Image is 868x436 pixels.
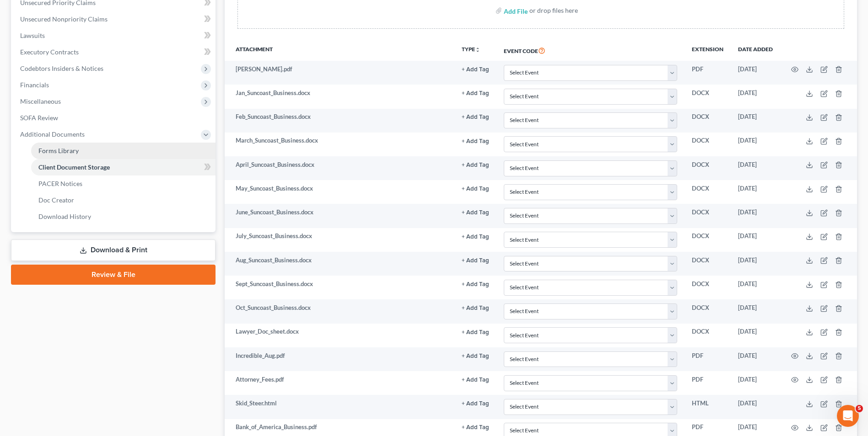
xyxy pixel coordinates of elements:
[225,276,454,299] td: Sept_Suncoast_Business.docx
[11,265,216,285] a: Review & File
[837,405,859,427] iframe: Intercom live chat
[685,276,731,299] td: DOCX
[462,136,489,145] a: + Add Tag
[20,97,61,105] span: Miscellaneous
[462,47,480,53] button: TYPEunfold_more
[731,204,780,228] td: [DATE]
[496,40,685,61] th: Event Code
[31,143,216,159] a: Forms Library
[225,204,454,228] td: June_Suncoast_Business.docx
[225,61,454,85] td: [PERSON_NAME].pdf
[731,347,780,371] td: [DATE]
[685,347,731,371] td: PDF
[685,85,731,108] td: DOCX
[731,252,780,276] td: [DATE]
[731,109,780,133] td: [DATE]
[462,90,489,96] button: + Add Tag
[685,180,731,204] td: DOCX
[38,196,74,204] span: Doc Creator
[20,130,85,138] span: Additional Documents
[462,377,489,383] button: + Add Tag
[685,371,731,395] td: PDF
[731,324,780,347] td: [DATE]
[31,175,216,192] a: PACER Notices
[462,65,489,74] a: + Add Tag
[462,401,489,407] button: + Add Tag
[685,61,731,85] td: PDF
[225,347,454,371] td: Incredible_Aug.pdf
[462,280,489,288] a: + Add Tag
[475,47,480,53] i: unfold_more
[462,208,489,217] a: + Add Tag
[731,133,780,156] td: [DATE]
[462,330,489,335] button: + Add Tag
[462,351,489,360] a: + Add Tag
[20,32,45,39] span: Lawsuits
[685,40,731,61] th: Extension
[462,112,489,121] a: + Add Tag
[462,327,489,336] a: + Add Tag
[462,303,489,312] a: + Add Tag
[685,133,731,156] td: DOCX
[13,44,216,60] a: Executory Contracts
[731,156,780,180] td: [DATE]
[731,395,780,419] td: [DATE]
[731,40,780,61] th: Date added
[225,156,454,180] td: April_Suncoast_Business.docx
[685,324,731,347] td: DOCX
[462,375,489,384] a: + Add Tag
[731,371,780,395] td: [DATE]
[731,299,780,323] td: [DATE]
[685,228,731,252] td: DOCX
[20,64,103,72] span: Codebtors Insiders & Notices
[462,399,489,408] a: + Add Tag
[225,395,454,419] td: Skid_Steer.html
[31,208,216,225] a: Download History
[31,192,216,208] a: Doc Creator
[731,61,780,85] td: [DATE]
[462,256,489,265] a: + Add Tag
[225,133,454,156] td: March_Suncoast_Business.docx
[529,6,578,15] div: or drop files here
[225,252,454,276] td: Aug_Suncoast_Business.docx
[685,299,731,323] td: DOCX
[462,162,489,168] button: + Add Tag
[462,423,489,431] a: + Add Tag
[225,371,454,395] td: Attorney_Fees.pdf
[225,299,454,323] td: Oct_Suncoast_Business.docx
[462,425,489,431] button: + Add Tag
[731,276,780,299] td: [DATE]
[462,234,489,240] button: + Add Tag
[38,213,91,220] span: Download History
[462,210,489,216] button: + Add Tag
[225,40,454,61] th: Attachment
[856,405,863,412] span: 5
[20,48,79,56] span: Executory Contracts
[38,163,110,171] span: Client Document Storage
[225,109,454,133] td: Feb_Suncoast_Business.docx
[462,282,489,287] button: + Add Tag
[685,109,731,133] td: DOCX
[462,353,489,359] button: + Add Tag
[225,85,454,108] td: Jan_Suncoast_Business.docx
[31,159,216,175] a: Client Document Storage
[462,186,489,192] button: + Add Tag
[20,81,49,89] span: Financials
[462,114,489,120] button: + Add Tag
[462,258,489,264] button: + Add Tag
[685,156,731,180] td: DOCX
[20,114,58,122] span: SOFA Review
[685,395,731,419] td: HTML
[685,252,731,276] td: DOCX
[11,239,216,261] a: Download & Print
[225,228,454,252] td: July_Suncoast_Business.docx
[462,184,489,193] a: + Add Tag
[38,147,79,154] span: Forms Library
[13,27,216,44] a: Lawsuits
[462,232,489,240] a: + Add Tag
[462,67,489,73] button: + Add Tag
[462,305,489,311] button: + Add Tag
[462,89,489,97] a: + Add Tag
[731,85,780,108] td: [DATE]
[462,160,489,169] a: + Add Tag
